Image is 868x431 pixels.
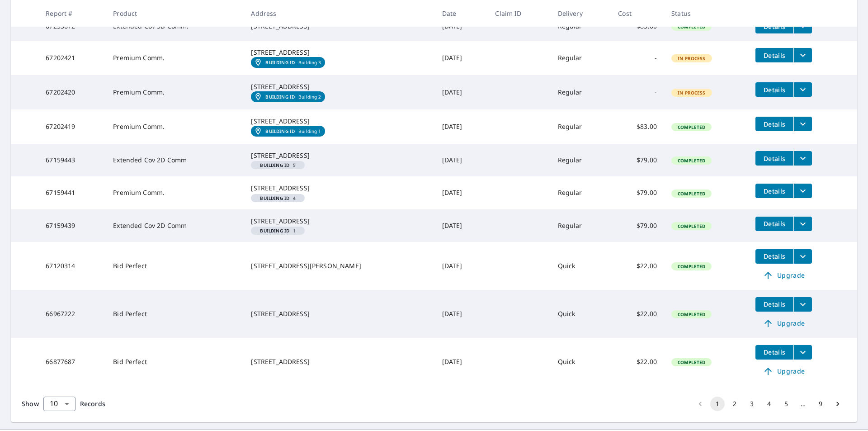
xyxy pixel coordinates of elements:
[435,41,488,75] td: [DATE]
[38,242,106,290] td: 67120314
[761,85,788,94] span: Details
[761,120,788,128] span: Details
[672,55,711,62] span: In Process
[106,209,244,242] td: Extended Cov 2D Comm
[251,217,427,226] div: [STREET_ADDRESS]
[755,316,812,331] a: Upgrade
[611,242,664,290] td: $22.00
[251,151,427,160] div: [STREET_ADDRESS]
[672,263,711,270] span: Completed
[793,345,812,360] button: filesDropdownBtn-66877687
[611,109,664,144] td: $83.00
[265,94,295,99] em: Building ID
[251,117,427,126] div: [STREET_ADDRESS]
[551,144,611,176] td: Regular
[611,144,664,176] td: $79.00
[727,397,742,411] button: Go to page 2
[796,399,811,408] div: …
[551,338,611,386] td: Quick
[251,57,325,68] a: Building IDBuilding 3
[692,397,846,411] nav: pagination navigation
[672,24,711,30] span: Completed
[38,338,106,386] td: 66877687
[761,348,788,356] span: Details
[251,91,325,102] a: Building IDBuilding 2
[106,41,244,75] td: Premium Comm.
[260,196,289,200] em: Building ID
[793,217,812,231] button: filesDropdownBtn-67159439
[106,242,244,290] td: Bid Perfect
[435,290,488,338] td: [DATE]
[22,399,39,408] span: Show
[761,154,788,163] span: Details
[611,41,664,75] td: -
[251,48,427,57] div: [STREET_ADDRESS]
[611,176,664,209] td: $79.00
[38,144,106,176] td: 67159443
[435,338,488,386] td: [DATE]
[755,117,793,131] button: detailsBtn-67202419
[755,184,793,198] button: detailsBtn-67159441
[251,357,427,366] div: [STREET_ADDRESS]
[255,196,301,200] span: 4
[755,345,793,360] button: detailsBtn-66877687
[762,397,776,411] button: Go to page 4
[38,41,106,75] td: 67202421
[435,176,488,209] td: [DATE]
[793,249,812,264] button: filesDropdownBtn-67120314
[755,268,812,283] a: Upgrade
[255,163,301,167] span: 5
[710,397,725,411] button: page 1
[251,184,427,193] div: [STREET_ADDRESS]
[672,157,711,164] span: Completed
[761,51,788,60] span: Details
[551,75,611,109] td: Regular
[435,144,488,176] td: [DATE]
[672,90,711,96] span: In Process
[251,82,427,91] div: [STREET_ADDRESS]
[779,397,793,411] button: Go to page 5
[106,144,244,176] td: Extended Cov 2D Comm
[793,151,812,166] button: filesDropdownBtn-67159443
[755,364,812,379] a: Upgrade
[435,209,488,242] td: [DATE]
[755,249,793,264] button: detailsBtn-67120314
[106,290,244,338] td: Bid Perfect
[755,297,793,312] button: detailsBtn-66967222
[435,75,488,109] td: [DATE]
[830,397,845,411] button: Go to next page
[435,242,488,290] td: [DATE]
[755,82,793,97] button: detailsBtn-67202420
[761,252,788,260] span: Details
[38,109,106,144] td: 67202419
[755,48,793,62] button: detailsBtn-67202421
[611,290,664,338] td: $22.00
[551,109,611,144] td: Regular
[761,219,788,228] span: Details
[755,217,793,231] button: detailsBtn-67159439
[745,397,759,411] button: Go to page 3
[761,270,807,281] span: Upgrade
[38,75,106,109] td: 67202420
[38,176,106,209] td: 67159441
[761,366,807,377] span: Upgrade
[611,75,664,109] td: -
[813,397,828,411] button: Go to page 9
[672,124,711,130] span: Completed
[761,300,788,308] span: Details
[260,163,289,167] em: Building ID
[251,126,325,137] a: Building IDBuilding 1
[106,338,244,386] td: Bid Perfect
[265,128,295,134] em: Building ID
[672,223,711,229] span: Completed
[793,184,812,198] button: filesDropdownBtn-67159441
[755,151,793,166] button: detailsBtn-67159443
[551,290,611,338] td: Quick
[251,261,427,270] div: [STREET_ADDRESS][PERSON_NAME]
[43,391,75,417] div: 10
[793,82,812,97] button: filesDropdownBtn-67202420
[672,359,711,365] span: Completed
[265,60,295,65] em: Building ID
[80,399,105,408] span: Records
[106,75,244,109] td: Premium Comm.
